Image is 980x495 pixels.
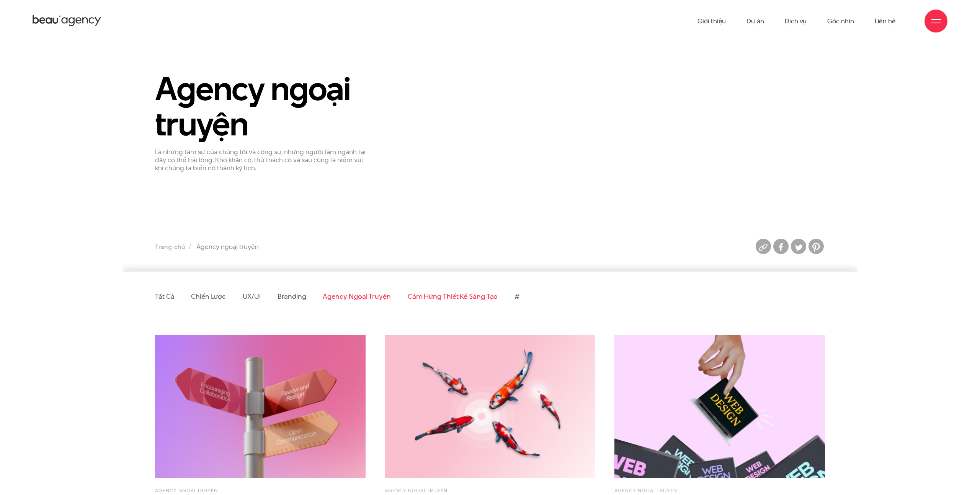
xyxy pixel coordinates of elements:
a: # [514,291,519,301]
a: UX/UI [243,291,261,301]
h1: Agency ngoại truyện [155,71,366,141]
img: hop tac agency [385,335,595,478]
a: Agency ngoại truyện [385,487,448,494]
a: Tất cả [155,291,174,301]
a: Branding [278,291,306,301]
a: Chiến lược [191,291,225,301]
a: Trang chủ [155,243,185,251]
a: Cảm hứng thiết kế sáng tạo [408,291,498,301]
a: Agency ngoại truyện [155,487,218,494]
p: Là nhưng tâm sự của chúng tôi và cộng sự, nhưng người làm ngành tại đây có thể trải lòng. Khó khă... [155,148,366,172]
img: agency thiet ke website [614,335,825,478]
a: Agency ngoại truyện [323,291,390,301]
a: Agency ngoại truyện [614,487,677,494]
img: 9 dấu hiệu của một mối quan hệ client-agency "lành mạnh" [155,335,366,478]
